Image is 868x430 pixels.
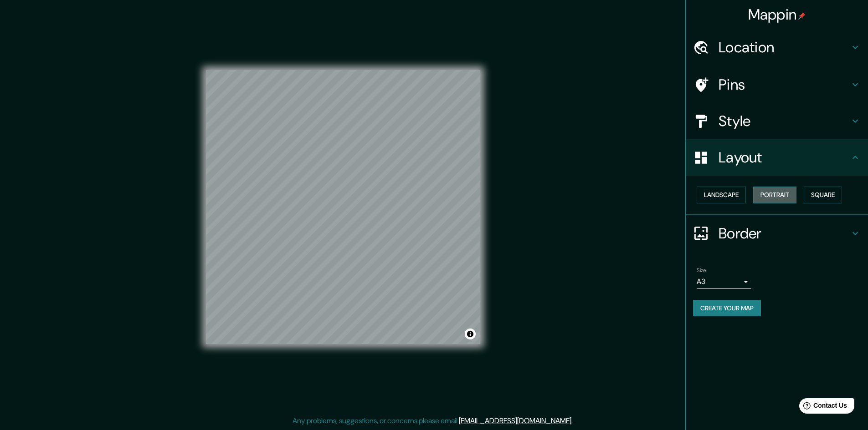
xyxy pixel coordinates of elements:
button: Landscape [697,187,746,203]
button: Create your map [693,300,761,317]
div: Style [686,103,868,139]
label: Size [697,266,706,274]
a: [EMAIL_ADDRESS][DOMAIN_NAME] [459,416,571,425]
h4: Border [719,224,850,243]
button: Square [804,187,842,203]
iframe: Help widget launcher [787,395,858,420]
div: . [574,415,576,426]
h4: Style [719,112,850,130]
h4: Layout [719,148,850,167]
div: Layout [686,139,868,176]
button: Toggle attribution [465,329,476,339]
div: A3 [697,274,751,289]
h4: Mappin [748,5,806,24]
canvas: Map [206,70,480,344]
button: Portrait [753,187,796,203]
div: . [573,415,574,426]
h4: Pins [719,76,850,94]
p: Any problems, suggestions, or concerns please email . [293,415,573,426]
h4: Location [719,38,850,56]
div: Pins [686,66,868,103]
img: pin-icon.png [798,12,806,20]
div: Border [686,215,868,252]
div: Location [686,29,868,66]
